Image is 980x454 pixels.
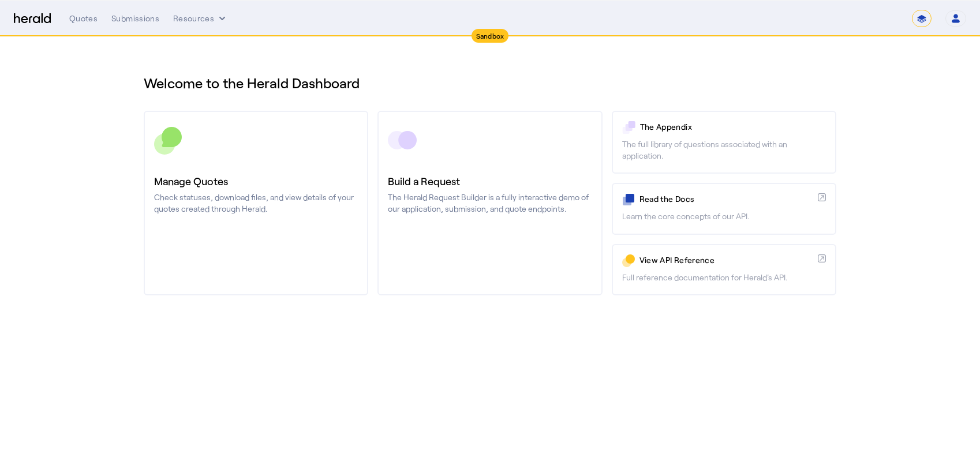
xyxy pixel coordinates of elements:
[612,111,836,174] a: The AppendixThe full library of questions associated with an application.
[612,183,836,234] a: Read the DocsLearn the core concepts of our API.
[173,13,228,24] button: Resources dropdown menu
[144,74,836,92] h1: Welcome to the Herald Dashboard
[612,244,836,295] a: View API ReferenceFull reference documentation for Herald's API.
[14,13,51,24] img: Herald Logo
[377,111,602,295] a: Build a RequestThe Herald Request Builder is a fully interactive demo of our application, submiss...
[639,193,813,205] p: Read the Docs
[388,192,592,215] p: The Herald Request Builder is a fully interactive demo of our application, submission, and quote ...
[154,173,358,189] h3: Manage Quotes
[640,121,826,133] p: The Appendix
[622,138,826,162] p: The full library of questions associated with an application.
[622,211,826,222] p: Learn the core concepts of our API.
[154,192,358,215] p: Check statuses, download files, and view details of your quotes created through Herald.
[622,272,826,283] p: Full reference documentation for Herald's API.
[639,254,813,266] p: View API Reference
[472,29,509,43] div: Sandbox
[388,173,592,189] h3: Build a Request
[144,111,368,295] a: Manage QuotesCheck statuses, download files, and view details of your quotes created through Herald.
[111,13,159,24] div: Submissions
[69,13,98,24] div: Quotes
